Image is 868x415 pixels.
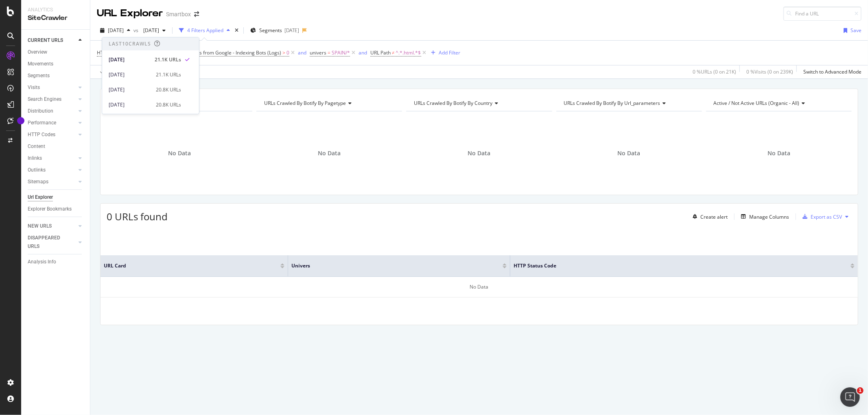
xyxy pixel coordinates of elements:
[155,56,181,63] div: 21.1K URLs
[840,387,860,407] iframe: Intercom live chat
[259,27,282,34] span: Segments
[101,277,858,298] div: No Data
[28,142,45,151] div: Content
[28,258,84,266] a: Analysis Info
[840,24,861,37] button: Save
[194,11,199,17] div: arrow-right-arrow-left
[156,101,181,109] div: 20.8K URLs
[140,27,159,34] span: 2025 Aug. 4th
[514,262,838,269] span: HTTP Status Code
[156,86,181,93] div: 20.8K URLs
[28,142,84,151] a: Content
[264,100,346,106] span: URLs Crawled By Botify By pagetype
[28,193,53,202] div: Url Explorer
[109,86,151,93] div: [DATE]
[28,119,56,127] div: Performance
[156,71,181,78] div: 21.1K URLs
[28,95,61,104] div: Search Engines
[104,262,278,269] span: URL Card
[803,68,861,75] div: Switch to Advanced Mode
[618,149,641,157] span: No Data
[291,262,490,269] span: univers
[28,13,83,23] div: SiteCrawler
[564,100,660,106] span: URLs Crawled By Botify By url_parameters
[693,68,736,75] div: 0 % URLs ( 0 on 21K )
[811,213,842,220] div: Export as CSV
[17,117,24,124] div: Tooltip anchor
[286,47,289,59] span: 0
[328,49,330,56] span: =
[359,49,367,56] button: and
[28,193,84,202] a: Url Explorer
[318,149,341,157] span: No Data
[414,100,492,106] span: URLs Crawled By Botify By country
[851,27,861,34] div: Save
[799,210,842,223] button: Export as CSV
[97,65,120,78] button: Apply
[767,149,790,157] span: No Data
[109,71,151,78] div: [DATE]
[28,222,52,230] div: NEW URLS
[392,49,395,56] span: ≠
[28,83,40,92] div: Visits
[262,97,395,110] h4: URLs Crawled By Botify By pagetype
[28,178,76,186] a: Sitemaps
[439,49,461,56] div: Add Filter
[97,49,138,56] span: HTTP Status Code
[28,72,84,80] a: Segments
[28,36,76,45] a: CURRENT URLS
[28,234,76,251] a: DISAPPEARED URLS
[28,48,47,56] div: Overview
[28,95,76,104] a: Search Engines
[28,107,76,115] a: Distribution
[28,154,76,163] a: Inlinks
[332,47,350,59] span: SPAIN/*
[109,56,150,63] div: [DATE]
[412,97,544,110] h4: URLs Crawled By Botify By country
[298,49,306,56] div: and
[28,234,69,251] div: DISAPPEARED URLS
[108,27,124,34] span: 2025 Sep. 8th
[187,27,223,34] div: 4 Filters Applied
[97,7,163,20] div: URL Explorer
[370,49,391,56] span: URL Path
[168,149,191,157] span: No Data
[857,387,864,394] span: 1
[310,49,326,56] span: univers
[428,48,461,58] button: Add Filter
[28,119,76,127] a: Performance
[109,41,151,48] div: Last 10 Crawls
[247,24,302,37] button: Segments[DATE]
[700,213,728,220] div: Create alert
[97,24,133,37] button: [DATE]
[28,130,55,139] div: HTTP Codes
[282,49,285,56] span: >
[562,97,695,110] h4: URLs Crawled By Botify By url_parameters
[746,68,793,75] div: 0 % Visits ( 0 on 239K )
[712,97,844,110] h4: Active / Not Active URLs
[28,72,50,80] div: Segments
[714,100,800,106] span: Active / Not Active URLs (organic - all)
[28,60,84,68] a: Movements
[749,213,789,220] div: Manage Columns
[28,258,56,266] div: Analysis Info
[166,10,191,18] div: Smartbox
[800,65,861,78] button: Switch to Advanced Mode
[28,154,42,163] div: Inlinks
[28,60,53,68] div: Movements
[783,7,861,21] input: Find a URL
[28,48,84,56] a: Overview
[133,27,140,34] span: vs
[28,83,76,92] a: Visits
[28,166,76,174] a: Outlinks
[107,210,168,223] span: 0 URLs found
[176,24,233,37] button: 4 Filters Applied
[109,101,151,109] div: [DATE]
[233,26,240,35] div: times
[28,222,76,230] a: NEW URLS
[298,49,306,56] button: and
[28,205,84,213] a: Explorer Bookmarks
[468,149,490,157] span: No Data
[28,36,63,45] div: CURRENT URLS
[28,205,72,213] div: Explorer Bookmarks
